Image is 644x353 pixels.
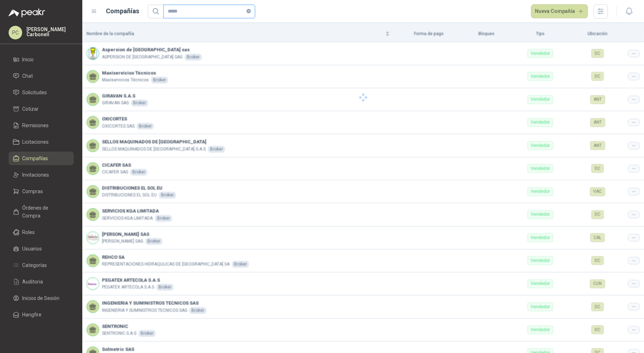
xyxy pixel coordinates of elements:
[22,294,59,302] span: Inicios de Sesión
[9,152,74,165] a: Compañías
[22,311,42,319] span: Hangfire
[22,121,49,129] span: Remisiones
[22,187,43,195] span: Compras
[9,86,74,99] a: Solicitudes
[9,53,74,66] a: Inicio
[9,201,74,223] a: Órdenes de Compra
[9,291,74,305] a: Inicios de Sesión
[22,261,47,269] span: Categorías
[22,89,47,96] span: Solicitudes
[247,8,251,15] span: close-circle
[9,308,74,321] a: Hangfire
[9,102,74,116] a: Cotizar
[9,135,74,149] a: Licitaciones
[22,138,49,146] span: Licitaciones
[9,275,74,288] a: Auditoria
[22,171,49,179] span: Invitaciones
[9,26,22,39] div: PC
[247,9,251,13] span: close-circle
[9,119,74,132] a: Remisiones
[9,168,74,182] a: Invitaciones
[9,185,74,198] a: Compras
[22,105,39,113] span: Cotizar
[26,27,74,37] p: [PERSON_NAME] Carbonell
[9,9,45,17] img: Logo peakr
[22,228,35,236] span: Roles
[9,225,74,239] a: Roles
[9,258,74,272] a: Categorías
[22,204,67,220] span: Órdenes de Compra
[531,4,588,19] button: Nueva Compañía
[9,69,74,83] a: Chat
[22,154,48,162] span: Compañías
[22,278,43,286] span: Auditoria
[22,56,34,63] span: Inicio
[106,6,139,16] h1: Compañías
[22,245,42,253] span: Usuarios
[9,242,74,256] a: Usuarios
[22,72,33,80] span: Chat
